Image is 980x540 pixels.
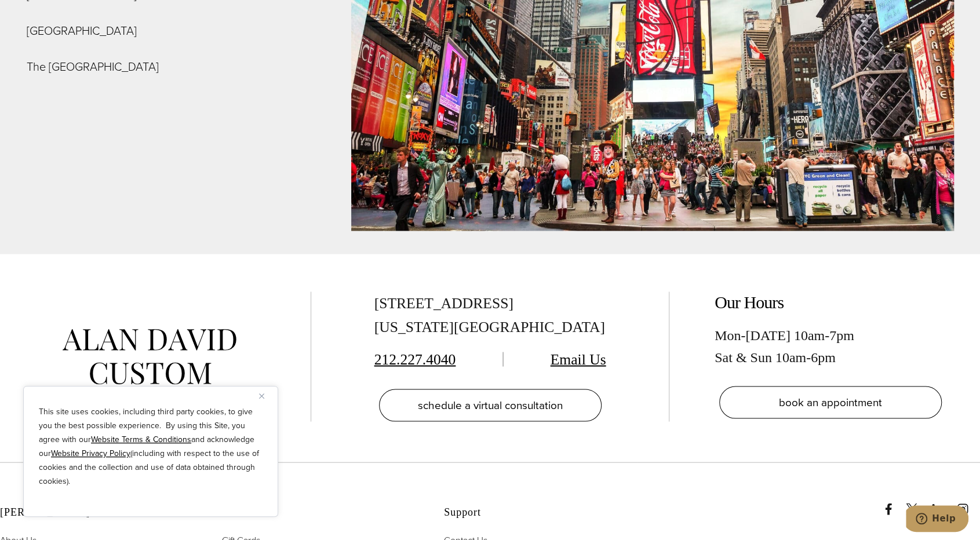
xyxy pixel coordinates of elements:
[379,389,602,421] a: schedule a virtual consultation
[957,491,980,515] a: instagram
[418,396,563,413] span: schedule a virtual consultation
[931,491,955,515] a: linkedin
[91,433,191,446] a: Website Terms & Conditions
[906,491,929,515] a: x/twitter
[444,506,637,519] h2: Support
[222,506,415,519] h2: Services
[719,386,942,418] a: book an appointment
[259,393,264,399] img: Close
[551,351,606,367] a: Email Us
[51,447,130,459] a: Website Privacy Policy
[39,405,263,488] p: This site uses cookies, including third party cookies, to give you the best possible experience. ...
[779,393,882,410] span: book an appointment
[259,389,273,403] button: Close
[374,291,606,339] div: [STREET_ADDRESS] [US_STATE][GEOGRAPHIC_DATA]
[906,505,968,534] iframe: Opens a widget where you can chat to one of our agents
[715,291,946,312] h2: Our Hours
[63,329,236,385] img: alan david custom
[715,324,946,368] div: Mon-[DATE] 10am-7pm Sat & Sun 10am-6pm
[374,351,456,367] a: 212.227.4040
[883,491,904,515] a: Facebook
